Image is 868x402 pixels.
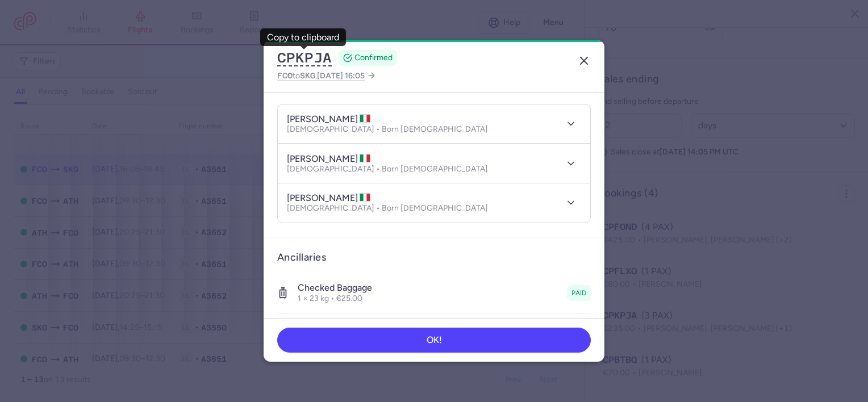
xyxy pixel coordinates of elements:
[287,192,371,204] h4: [PERSON_NAME]
[277,69,365,83] span: to ,
[287,114,371,125] h4: [PERSON_NAME]
[427,335,442,345] span: OK!
[267,32,339,43] div: Copy to clipboard
[277,71,293,80] span: FCO
[277,328,591,353] button: OK!
[287,165,488,174] p: [DEMOGRAPHIC_DATA] • Born [DEMOGRAPHIC_DATA]
[277,49,332,66] button: CPKPJA
[298,294,372,304] p: 1 × 23 kg • €25.00
[571,287,586,299] span: paid
[277,251,591,264] h3: Ancillaries
[300,71,315,80] span: SKG
[287,204,488,213] p: [DEMOGRAPHIC_DATA] • Born [DEMOGRAPHIC_DATA]
[354,52,393,64] span: CONFIRMED
[317,71,365,81] span: [DATE] 16:05
[287,153,371,165] h4: [PERSON_NAME]
[298,282,372,294] h4: Checked baggage
[287,125,488,134] p: [DEMOGRAPHIC_DATA] • Born [DEMOGRAPHIC_DATA]
[277,69,376,83] a: FCOtoSKG,[DATE] 16:05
